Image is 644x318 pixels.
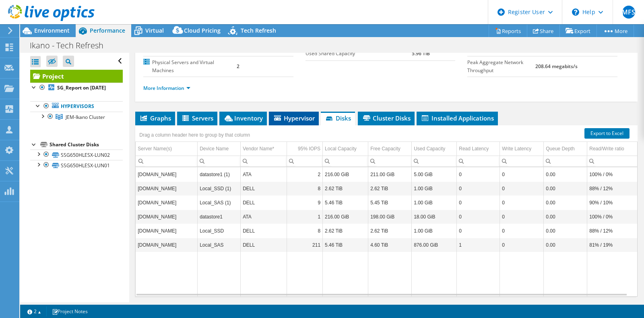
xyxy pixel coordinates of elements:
td: Column Write Latency, Filter cell [500,156,544,166]
td: Column Local Capacity, Value 216.00 GiB [323,210,368,224]
a: More [597,25,634,37]
td: Column Write Latency, Value 0 [500,195,544,210]
td: Column Server Name(s), Filter cell [136,156,197,166]
label: Used Shared Capacity [305,50,412,58]
td: Column Read/Write ratio, Value 100% / 0% [587,167,637,181]
div: 95% IOPS [298,144,320,154]
div: Drag a column header here to group by that column [137,129,252,141]
td: Column Write Latency, Value 0 [500,238,544,252]
td: Read Latency Column [457,142,500,156]
td: Write Latency Column [500,142,544,156]
td: Column Vendor Name*, Value DELL [241,238,287,252]
td: Column Queue Depth, Value 0.00 [544,167,587,181]
td: Column 95% IOPS, Value 9 [287,195,323,210]
td: Column Vendor Name*, Value ATA [241,210,287,224]
span: Performance [90,27,125,34]
td: Server Name(s) Column [136,142,197,156]
td: Column Queue Depth, Value 0.00 [544,238,587,252]
td: Column Local Capacity, Filter cell [323,156,368,166]
td: Column Device Name, Value Local_SSD [198,224,241,238]
span: Hypervisor [273,114,315,122]
td: Column Server Name(s), Value ssg650hlesx02.bara.ikano [136,195,197,210]
td: Column Device Name, Value Local_SAS (1) [198,195,241,210]
div: Data grid [135,125,638,297]
td: Column Local Capacity, Value 216.00 GiB [323,167,368,181]
a: SG_Report on [DATE] [30,83,123,93]
td: Column Used Capacity, Value 5.00 GiB [412,167,457,181]
a: SSG650HLESX-LUN01 [30,160,123,170]
td: Column Used Capacity, Value 1.00 GiB [412,224,457,238]
div: Write Latency [502,144,531,154]
td: Column Local Capacity, Value 2.62 TiB [323,181,368,195]
td: Column Vendor Name*, Value ATA [241,167,287,181]
td: 95% IOPS Column [287,142,323,156]
span: JEM-Ikano Cluster [66,114,105,121]
td: Column Read Latency, Value 0 [457,167,500,181]
td: Column Free Capacity, Value 5.45 TiB [368,195,412,210]
td: Column Server Name(s), Value ssg650hlesx01.bara.ikano [136,224,197,238]
td: Column Used Capacity, Value 1.00 GiB [412,195,457,210]
span: Inventory [223,114,263,122]
span: Environment [34,27,70,34]
label: Peak Aggregate Network Throughput [467,58,535,75]
td: Local Capacity Column [323,142,368,156]
td: Column Free Capacity, Value 2.62 TiB [368,224,412,238]
td: Device Name Column [198,142,241,156]
td: Column Read Latency, Value 1 [457,238,500,252]
td: Column 95% IOPS, Value 1 [287,210,323,224]
label: Physical Servers and Virtual Machines [143,58,237,75]
td: Free Capacity Column [368,142,412,156]
a: 2 [22,306,47,316]
td: Read/Write ratio Column [587,142,637,156]
a: SSG650HLESX-LUN02 [30,150,123,160]
a: Hypervisors [30,101,123,112]
td: Column Server Name(s), Value ssg650hlesx01.bara.ikano [136,210,197,224]
td: Column Read/Write ratio, Value 100% / 0% [587,210,637,224]
a: More Information [143,85,190,91]
td: Queue Depth Column [544,142,587,156]
td: Column Read Latency, Value 0 [457,181,500,195]
td: Column Local Capacity, Value 5.46 TiB [323,195,368,210]
td: Column Write Latency, Value 0 [500,167,544,181]
td: Column Server Name(s), Value ssg650hlesx02.bara.ikano [136,167,197,181]
span: MFS [622,6,635,19]
td: Column Device Name, Value datastore1 (1) [198,167,241,181]
div: Read/Write ratio [589,144,624,154]
span: Tech Refresh [241,27,276,34]
b: 5.96 TiB [412,50,430,57]
div: Shared Cluster Disks [50,140,123,150]
td: Column Local Capacity, Value 5.46 TiB [323,238,368,252]
h1: Ikano - Tech Refresh [26,41,116,50]
a: Project Notes [46,306,93,316]
svg: \n [572,8,579,16]
td: Column Read/Write ratio, Value 88% / 12% [587,181,637,195]
span: Installed Applications [421,114,494,122]
td: Column Queue Depth, Filter cell [544,156,587,166]
td: Column Device Name, Value Local_SSD (1) [198,181,241,195]
td: Column Read Latency, Value 0 [457,224,500,238]
span: Disks [325,114,351,122]
td: Column Queue Depth, Value 0.00 [544,210,587,224]
td: Column Read/Write ratio, Value 81% / 19% [587,238,637,252]
td: Column Read Latency, Value 0 [457,210,500,224]
td: Column Read Latency, Filter cell [457,156,500,166]
td: Column Free Capacity, Filter cell [368,156,412,166]
td: Column Server Name(s), Value ssg650hlesx01.bara.ikano [136,238,197,252]
div: Vendor Name* [243,144,274,154]
td: Used Capacity Column [412,142,457,156]
td: Column Server Name(s), Value ssg650hlesx02.bara.ikano [136,181,197,195]
td: Column Free Capacity, Value 2.62 TiB [368,181,412,195]
td: Column Device Name, Filter cell [198,156,241,166]
td: Column Free Capacity, Value 4.60 TiB [368,238,412,252]
a: Share [527,25,560,37]
td: Column 95% IOPS, Value 211 [287,238,323,252]
td: Column Used Capacity, Value 1.00 GiB [412,181,457,195]
td: Column Device Name, Value Local_SAS [198,238,241,252]
span: Cluster Disks [362,114,411,122]
div: Used Capacity [414,144,445,154]
td: Column Write Latency, Value 0 [500,210,544,224]
td: Column Free Capacity, Value 198.00 GiB [368,210,412,224]
td: Column Queue Depth, Value 0.00 [544,181,587,195]
td: Column Used Capacity, Filter cell [412,156,457,166]
div: Device Name [200,144,229,154]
